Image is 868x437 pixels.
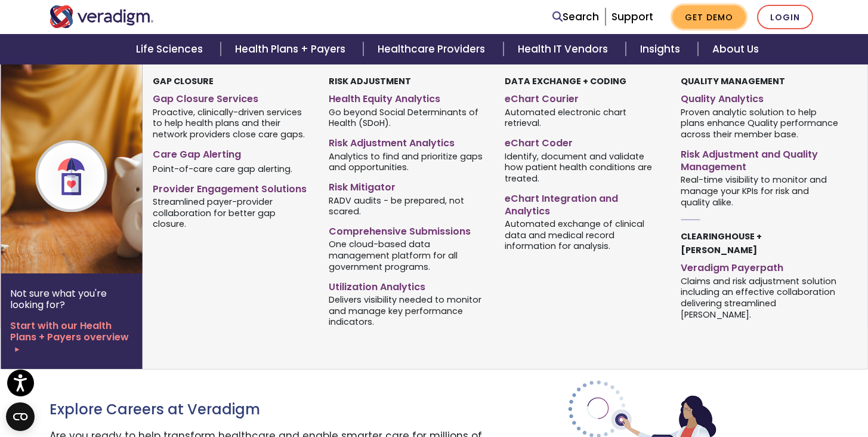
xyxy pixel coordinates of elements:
span: Proven analytic solution to help plans enhance Quality performance across their member base. [681,106,839,140]
h3: Explore Careers at Veradigm [50,401,491,418]
a: Life Sciences [122,34,221,64]
img: Health Plan Payers [1,64,193,273]
a: Comprehensive Submissions [329,221,487,238]
span: Proactive, clinically-driven services to help health plans and their network providers close care... [153,106,311,140]
span: Real-time visibility to monitor and manage your KPIs for risk and quality alike. [681,174,839,208]
span: Streamlined payer-provider collaboration for better gap closure. [153,195,311,230]
span: Claims and risk adjustment solution including an effective collaboration delivering streamlined [... [681,275,839,320]
span: Analytics to find and prioritize gaps and opportunities. [329,150,487,173]
strong: Gap Closure [153,75,214,87]
span: RADV audits - be prepared, not scared. [329,194,487,217]
a: Support [611,10,653,24]
strong: Clearinghouse + [PERSON_NAME] [681,230,762,256]
a: eChart Courier [505,88,663,106]
a: Search [552,9,599,25]
img: Veradigm logo [50,5,154,28]
a: Gap Closure Services [153,88,311,106]
span: Automated exchange of clinical data and medical record information for analysis. [505,217,663,252]
strong: Risk Adjustment [329,75,411,87]
a: Start with our Health Plans + Payers overview [10,320,132,355]
a: eChart Integration and Analytics [505,188,663,218]
span: One cloud-based data management platform for all government programs. [329,238,487,273]
a: Quality Analytics [681,88,839,106]
a: Health Plans + Payers [221,34,363,64]
span: Delivers visibility needed to monitor and manage key performance indicators. [329,293,487,328]
a: Provider Engagement Solutions [153,179,311,196]
span: Point-of-care care gap alerting. [153,162,292,174]
a: Veradigm Payerpath [681,257,839,275]
span: Automated electronic chart retrieval. [505,106,663,129]
strong: Quality Management [681,75,785,87]
span: Identify, document and validate how patient health conditions are treated. [505,150,663,184]
a: About Us [698,34,773,64]
a: Health IT Vendors [503,34,626,64]
button: Open CMP widget [6,402,35,431]
a: Risk Adjustment and Quality Management [681,144,839,174]
a: eChart Coder [505,133,663,150]
a: Health Equity Analytics [329,88,487,106]
a: Healthcare Providers [363,34,503,64]
a: Login [757,5,813,29]
span: Go beyond Social Determinants of Health (SDoH). [329,106,487,129]
strong: Data Exchange + Coding [505,75,626,87]
a: Utilization Analytics [329,276,487,294]
a: Care Gap Alerting [153,144,311,161]
a: Insights [626,34,698,64]
a: Risk Mitigator [329,177,487,194]
a: Get Demo [672,5,746,29]
a: Risk Adjustment Analytics [329,133,487,150]
p: Not sure what you're looking for? [10,288,132,310]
